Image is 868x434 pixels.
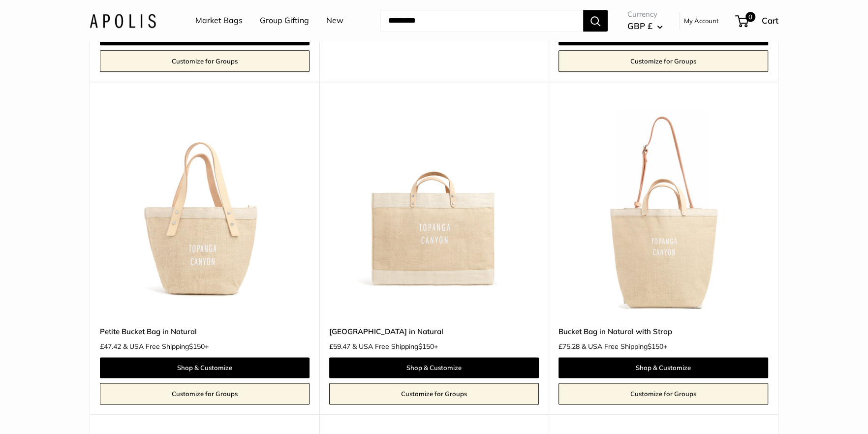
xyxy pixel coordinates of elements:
span: & USA Free Shipping + [123,343,209,350]
a: Petite Bucket Bag in Natural [100,326,310,337]
a: Shop & Customize [329,357,539,378]
a: My Account [684,15,719,27]
a: East West Market Bag in NaturalEast West Market Bag in Natural [329,106,539,316]
span: & USA Free Shipping + [582,343,667,350]
span: $150 [418,342,434,351]
a: Petite Bucket Bag in NaturalPetite Bucket Bag in Natural [100,106,310,316]
a: Customize for Groups [100,383,310,404]
a: Customize for Groups [558,383,768,404]
span: £59.47 [329,343,350,350]
img: East West Market Bag in Natural [329,106,539,316]
span: 0 [745,12,755,22]
a: Customize for Groups [329,383,539,404]
span: GBP £ [627,21,652,31]
span: $150 [648,342,663,351]
span: Currency [627,7,663,21]
img: Bucket Bag in Natural with Strap [558,106,768,316]
span: & USA Free Shipping + [352,343,438,350]
a: 0 Cart [736,13,778,29]
span: £75.28 [558,343,580,350]
input: Search... [380,10,583,31]
a: Group Gifting [260,13,309,28]
a: New [326,13,343,28]
span: Cart [762,15,778,26]
a: Customize for Groups [100,50,310,72]
button: GBP £ [627,18,663,34]
span: £47.42 [100,343,121,350]
a: Customize for Groups [558,50,768,72]
a: Bucket Bag in Natural with StrapBucket Bag in Natural with Strap [558,106,768,316]
a: Market Bags [195,13,243,28]
a: Bucket Bag in Natural with Strap [558,326,768,337]
button: Search [583,10,608,31]
img: Apolis [90,13,156,28]
span: $150 [189,342,205,351]
a: [GEOGRAPHIC_DATA] in Natural [329,326,539,337]
a: Shop & Customize [100,357,310,378]
img: Petite Bucket Bag in Natural [100,106,310,316]
a: Shop & Customize [558,357,768,378]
